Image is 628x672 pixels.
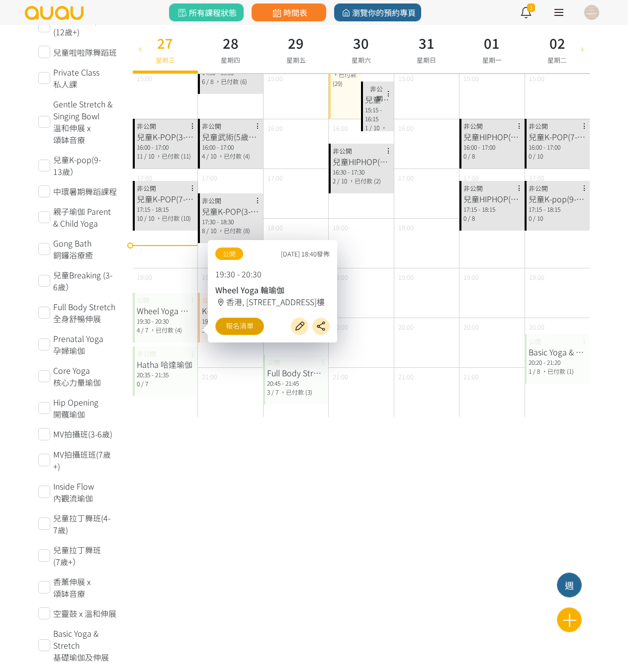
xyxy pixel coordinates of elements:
[340,6,416,18] span: 瀏覽你的預約專頁
[53,576,117,599] span: 香薰伸展 x 頌缽音療
[482,55,502,65] span: 星期一
[202,372,217,381] span: 21:00
[529,74,544,83] span: 15:00
[463,193,521,205] div: 兒童HIPHOP(7-12歲)
[176,6,236,18] span: 所有課程狀態
[267,379,324,388] div: 20:45 - 21:45
[141,379,148,388] span: / 7
[53,98,117,146] span: Gentle Stretch & Singing Bowl 溫和伸展 x 頌缽音療
[267,388,270,396] span: 3
[268,223,283,232] span: 18:00
[529,346,586,358] div: Basic Yoga & Stretch 基礎瑜伽及伸展
[333,168,390,176] div: 16:30 - 17:30
[268,173,283,182] span: 17:00
[267,367,324,379] div: Full Body Stretch 全身舒暢伸展
[468,214,475,222] span: / 8
[280,388,312,396] span: ，已付款 (3)
[463,152,466,160] span: 0
[529,205,586,214] div: 17:15 - 18:15
[137,305,194,317] div: Wheel Yoga 輪瑜伽
[137,74,152,83] span: 15:00
[53,301,117,325] span: Full Body Stretch 全身舒暢伸展
[53,46,117,58] span: 兒童啦啦隊舞蹈班
[547,33,567,53] h3: 02
[53,14,117,38] span: 青少年K-Pop班(12歲+)
[144,214,154,222] span: / 10
[53,154,117,177] span: 兒童K-pop(9-13歲）
[53,544,117,568] span: 兒童拉丁舞班 (7歲+）
[221,33,240,53] h3: 28
[529,214,532,222] span: 0
[221,55,240,65] span: 星期四
[206,152,216,160] span: / 10
[349,176,381,185] span: ，已付款 (2)
[463,372,479,381] span: 21:00
[169,3,244,21] a: 所有課程狀態
[53,364,117,388] span: Core Yoga 核心力量瑜伽
[141,326,148,334] span: / 7
[215,248,243,260] span: 公開
[398,372,414,381] span: 21:00
[156,33,175,53] h3: 27
[533,214,543,222] span: / 10
[53,428,112,440] span: MV拍攝班(3-6歲)
[529,272,544,282] span: 19:00
[215,77,247,85] span: ，已付款 (6)
[202,226,205,235] span: 8
[53,480,117,504] span: Inside Flow 內觀流瑜伽
[215,296,330,308] div: 香港, [STREET_ADDRESS]樓
[144,152,154,160] span: / 10
[215,318,264,335] a: 報名清單
[365,93,390,105] div: 兒童HIPHOP(3-6歲)
[365,105,390,123] div: 15:15 - 16:15
[463,131,521,143] div: 兒童HIPHOP(3-6歲)
[156,152,191,160] span: ，已付款 (11)
[206,226,216,235] span: / 10
[398,74,414,83] span: 15:00
[53,66,117,90] span: Private Class 私人課
[529,322,544,332] span: 20:00
[333,176,336,185] span: 2
[529,367,532,375] span: 1
[463,173,479,182] span: 17:00
[286,33,306,53] h3: 29
[337,176,347,185] span: / 10
[137,152,143,160] span: 11
[202,173,217,182] span: 17:00
[156,214,191,222] span: ，已付款 (10)
[137,214,143,222] span: 10
[557,579,581,592] div: 週
[333,223,348,232] span: 18:00
[417,33,436,53] h3: 31
[206,77,213,85] span: / 8
[529,173,544,182] span: 17:00
[369,123,379,132] span: / 10
[417,55,436,65] span: 星期日
[218,226,250,235] span: ，已付款 (8)
[281,249,330,258] span: [DATE] 18:40發佈
[215,268,330,280] p: 19:30 - 20:30
[137,272,152,282] span: 19:00
[333,156,390,168] div: 兒童HIPHOP(7-12歲)
[202,205,259,217] div: 兒童K-POP(3-6歲）
[533,367,540,375] span: / 8
[333,123,348,133] span: 16:00
[218,152,250,160] span: ，已付款 (4)
[53,512,117,536] span: 兒童拉丁舞班(4-7歲)
[137,358,194,370] div: Hatha 哈達瑜伽
[53,333,117,356] span: Prenatal Yoga 孕婦瑜伽
[482,33,502,53] h3: 01
[398,173,414,182] span: 17:00
[365,123,368,132] span: 1
[202,131,259,143] div: 兒童武術(5歲+）
[137,370,194,379] div: 20:35 - 21:35
[215,284,330,296] div: Wheel Yoga 輪瑜伽
[202,217,259,226] div: 17:30 - 18:30
[53,627,117,663] span: Basic Yoga & Stretch 基礎瑜伽及伸展
[463,74,479,83] span: 15:00
[137,379,140,388] span: 0
[529,193,586,205] div: 兒童K-pop(9-13歲）
[333,372,348,381] span: 21:00
[137,173,152,182] span: 17:00
[527,3,535,12] span: 3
